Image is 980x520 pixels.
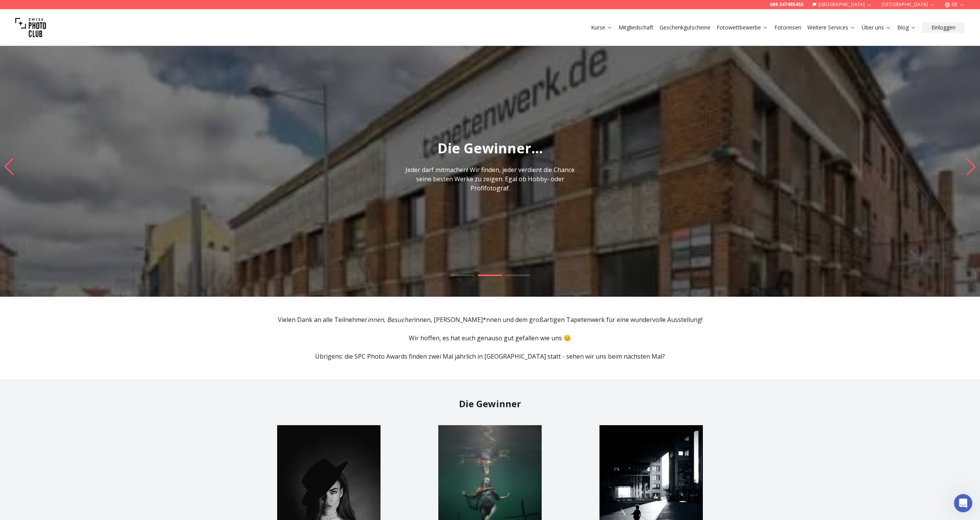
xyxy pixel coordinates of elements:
span: neutral face reaction [7,460,13,467]
a: Über uns [862,24,891,31]
a: 069 247495455 [770,2,803,8]
a: Fotoreisen [774,24,801,31]
iframe: Intercom live chat [954,494,972,512]
button: Einloggen [922,22,965,33]
a: Mitgliedschaft [619,24,653,31]
a: Fotowettbewerbe [717,24,768,31]
span: 😃 [13,460,19,467]
p: Wir hoffen, es hat euch genauso gut gefallen wie uns 😊 [251,333,729,343]
button: Weitere Services [804,22,859,33]
h2: Die Gewinner [251,398,729,410]
img: Swiss photo club [15,12,46,43]
button: go back [5,3,20,18]
span: 😐 [7,460,13,467]
p: Übrigens: die SPC Photo Awards finden zwei Mal jährlich in [GEOGRAPHIC_DATA] statt - sehen wir un... [251,352,729,361]
button: Mitgliedschaft [616,22,657,33]
p: Jeder darf mitmachen! Wir finden, jeder verdient die Chance seine besten Werke zu zeigen. Egal ob... [404,165,576,193]
button: Über uns [859,22,894,33]
button: Fenster ausblenden [230,3,245,18]
a: Geschenkgutscheine [660,24,710,31]
button: Fotowettbewerbe [714,22,771,33]
span: smiley reaction [13,460,19,467]
button: Blog [894,22,919,33]
em: innen, Besucher [367,315,414,324]
a: Kurse [591,24,612,31]
a: Blog [897,24,916,31]
button: Kurse [588,22,616,33]
a: Weitere Services [807,24,856,31]
button: Geschenkgutscheine [657,22,714,33]
button: Fotoreisen [771,22,804,33]
p: Vielen Dank an alle Teilnehmer innen, [PERSON_NAME]*nnen und dem großartigen Tapetenwerk für eine... [251,315,729,324]
div: Schließen [245,3,258,17]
